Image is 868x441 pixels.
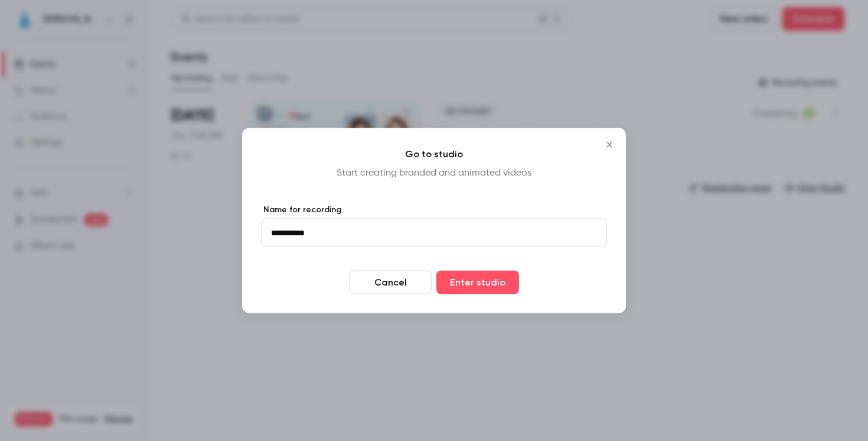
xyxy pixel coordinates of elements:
[261,166,607,180] p: Start creating branded and animated videos
[598,133,621,157] button: Close
[261,204,607,216] label: Name for recording
[436,271,519,294] button: Enter studio
[349,271,432,294] button: Cancel
[261,147,607,161] h4: Go to studio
